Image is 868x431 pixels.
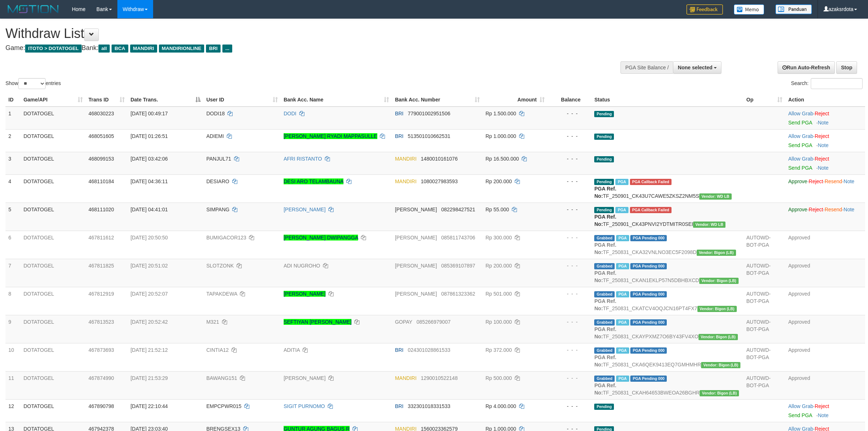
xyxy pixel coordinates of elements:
td: TF_250831_CKATCV4OQJCN16PT4FX7 [591,287,743,315]
span: · [788,111,814,116]
td: 10 [5,343,20,371]
span: all [98,45,110,53]
span: · [788,133,814,139]
a: Note [844,207,855,212]
td: DOTATOGEL [20,259,85,287]
div: - - - [550,318,588,326]
a: SEFTIYAN [PERSON_NAME] [284,319,351,325]
a: Reject [809,207,823,212]
td: DOTATOGEL [20,231,85,259]
span: PGA Pending [630,291,667,297]
span: [DATE] 20:52:42 [131,319,168,325]
span: PANJUL71 [206,156,231,162]
span: Rp 16.500.000 [486,156,519,162]
span: MANDIRI [395,375,416,381]
span: Copy 085369107897 to clipboard [441,263,475,269]
td: DOTATOGEL [20,107,85,130]
a: Send PGA [788,142,812,148]
td: TF_250831_CKA32VNLNO3EC5F2098D [591,231,743,259]
td: 6 [5,231,20,259]
span: [DATE] 20:51:02 [131,263,168,269]
td: TF_250901_CK43PNVI2YDTMITR0SEI [591,203,743,231]
a: DODI [284,111,296,116]
span: BRI [395,133,403,139]
div: - - - [550,206,588,213]
div: - - - [550,374,588,382]
a: ADI NUGROHO [284,263,320,269]
td: Approved [785,287,865,315]
h1: Withdraw List [5,26,571,41]
span: [PERSON_NAME] [395,207,437,212]
td: AUTOWD-BOT-PGA [743,315,785,343]
span: [PERSON_NAME] [395,291,437,297]
a: Note [818,165,829,171]
span: Marked by azaksrdota [615,179,628,185]
img: Button%20Memo.svg [734,4,764,15]
td: · [785,152,865,174]
span: Vendor URL: https://dashboard.q2checkout.com/secure [699,278,739,284]
b: PGA Ref. No: [594,298,616,311]
span: Vendor URL: https://dashboard.q2checkout.com/secure [697,306,737,312]
span: 467812919 [89,291,114,297]
span: Vendor URL: https://dashboard.q2checkout.com/secure [693,222,725,228]
span: PGA Pending [630,235,667,241]
span: 467873693 [89,347,114,353]
span: Copy 779001002951506 to clipboard [408,111,450,116]
td: TF_250831_CKAYPXMZ7O6BY43FV4XO [591,315,743,343]
span: 468030223 [89,111,114,116]
td: DOTATOGEL [20,399,85,422]
a: Reject [815,111,829,116]
th: Trans ID: activate to sort column ascending [86,93,128,107]
span: PGA Error [630,179,672,185]
span: Pending [594,179,614,185]
td: TF_250831_CKAN1EKLP57N5DBHBXCD [591,259,743,287]
th: ID [5,93,20,107]
span: Rp 500.000 [486,375,512,381]
th: Game/API: activate to sort column ascending [20,93,85,107]
a: Stop [836,61,857,74]
span: [DATE] 00:49:17 [131,111,168,116]
td: AUTOWD-BOT-PGA [743,259,785,287]
span: Copy 085266979007 to clipboard [417,319,451,325]
span: Rp 200.000 [486,263,512,269]
td: 9 [5,315,20,343]
a: Approve [788,207,807,212]
a: SIGIT PURNOMO [284,403,325,409]
span: PGA Pending [630,347,667,354]
div: - - - [550,346,588,354]
span: ITOTO > DOTATOGEL [25,45,82,53]
td: DOTATOGEL [20,315,85,343]
span: Vendor URL: https://dashboard.q2checkout.com/secure [700,390,739,396]
td: TF_250831_CKAH64653BWEOA26BGHR [591,371,743,399]
td: 2 [5,129,20,152]
span: M321 [206,319,219,325]
td: TF_250901_CK43U7CAWE5ZKSZ2NM5S [591,174,743,203]
td: DOTATOGEL [20,203,85,231]
div: - - - [550,110,588,117]
button: None selected [673,61,721,74]
td: DOTATOGEL [20,152,85,174]
td: · [785,129,865,152]
span: MANDIRI [395,156,416,162]
a: Note [818,412,829,418]
span: ADIEMI [206,133,224,139]
span: [DATE] 21:53:29 [131,375,168,381]
img: MOTION_logo.png [5,4,61,15]
span: DESIARO [206,178,229,184]
label: Show entries [5,78,61,89]
span: Rp 100.000 [486,319,512,325]
a: Send PGA [788,120,812,126]
span: PGA Error [630,207,672,213]
b: PGA Ref. No: [594,354,616,367]
td: · [785,107,865,130]
span: Grabbed [594,291,615,297]
span: BRI [395,111,403,116]
select: Showentries [18,78,46,89]
a: Allow Grab [788,133,813,139]
td: DOTATOGEL [20,343,85,371]
span: [DATE] 20:52:07 [131,291,168,297]
div: - - - [550,155,588,162]
span: Vendor URL: https://dashboard.q2checkout.com/secure [698,334,738,340]
span: Marked by azaksrdota [616,235,629,241]
span: Copy 085811743706 to clipboard [441,235,475,240]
